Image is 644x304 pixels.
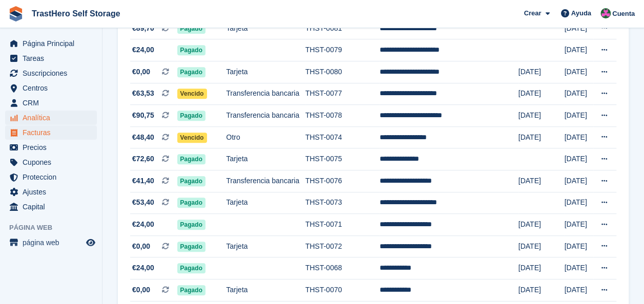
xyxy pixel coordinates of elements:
[564,126,593,148] td: [DATE]
[564,214,593,236] td: [DATE]
[518,83,565,105] td: [DATE]
[23,235,84,250] span: página web
[518,257,565,279] td: [DATE]
[518,126,565,148] td: [DATE]
[5,36,97,51] a: menu
[5,111,97,125] a: menu
[226,279,305,301] td: Tarjeta
[132,263,154,273] span: €24,00
[305,279,380,301] td: THST-0070
[28,5,124,22] a: TrastHero Self Storage
[564,192,593,214] td: [DATE]
[177,24,205,34] span: Pagado
[226,17,305,39] td: Tarjeta
[564,257,593,279] td: [DATE]
[564,279,593,301] td: [DATE]
[305,192,380,214] td: THST-0073
[5,66,97,80] a: menu
[132,154,154,164] span: €72,60
[23,81,84,95] span: Centros
[564,105,593,127] td: [DATE]
[524,8,541,18] span: Crear
[85,236,97,249] a: Vista previa de la tienda
[177,133,207,143] span: Vencido
[23,200,84,214] span: Capital
[305,170,380,192] td: THST-0076
[5,81,97,95] a: menu
[177,89,207,99] span: Vencido
[600,8,611,18] img: Marua Grioui
[132,110,154,121] span: €90,75
[564,61,593,83] td: [DATE]
[564,83,593,105] td: [DATE]
[226,61,305,83] td: Tarjeta
[132,45,154,55] span: €24,00
[518,279,565,301] td: [DATE]
[518,170,565,192] td: [DATE]
[5,185,97,199] a: menu
[23,96,84,110] span: CRM
[305,148,380,170] td: THST-0075
[226,192,305,214] td: Tarjeta
[23,140,84,155] span: Precios
[132,67,150,77] span: €0,00
[177,220,205,230] span: Pagado
[5,155,97,169] a: menu
[177,176,205,186] span: Pagado
[305,17,380,39] td: THST-0081
[305,39,380,61] td: THST-0079
[226,148,305,170] td: Tarjeta
[23,66,84,80] span: Suscripciones
[5,170,97,184] a: menu
[132,285,150,295] span: €0,00
[226,170,305,192] td: Transferencia bancaria
[132,197,154,208] span: €53,40
[305,83,380,105] td: THST-0077
[23,36,84,51] span: Página Principal
[518,105,565,127] td: [DATE]
[518,61,565,83] td: [DATE]
[9,223,102,233] span: Página web
[23,170,84,184] span: Proteccion
[177,45,205,55] span: Pagado
[5,51,97,66] a: menu
[177,67,205,77] span: Pagado
[226,105,305,127] td: Transferencia bancaria
[305,257,380,279] td: THST-0068
[5,200,97,214] a: menu
[23,125,84,140] span: Facturas
[5,140,97,155] a: menu
[132,23,154,34] span: €89,70
[132,176,154,186] span: €41,40
[564,39,593,61] td: [DATE]
[23,111,84,125] span: Analítica
[518,235,565,257] td: [DATE]
[23,51,84,66] span: Tareas
[564,148,593,170] td: [DATE]
[5,235,97,250] a: menú
[132,132,154,143] span: €48,40
[5,96,97,110] a: menu
[305,214,380,236] td: THST-0071
[177,242,205,252] span: Pagado
[612,9,635,19] span: Cuenta
[518,214,565,236] td: [DATE]
[571,8,591,18] span: Ayuda
[23,155,84,169] span: Cupones
[5,125,97,140] a: menu
[177,198,205,208] span: Pagado
[177,263,205,273] span: Pagado
[564,235,593,257] td: [DATE]
[23,185,84,199] span: Ajustes
[305,126,380,148] td: THST-0074
[305,235,380,257] td: THST-0072
[564,17,593,39] td: [DATE]
[226,235,305,257] td: Tarjeta
[132,219,154,230] span: €24,00
[226,83,305,105] td: Transferencia bancaria
[305,105,380,127] td: THST-0078
[177,111,205,121] span: Pagado
[8,6,24,21] img: stora-icon-8386f47178a22dfd0bd8f6a31ec36ba5ce8667c1dd55bd0f319d3a0aa187defe.svg
[226,126,305,148] td: Otro
[177,285,205,295] span: Pagado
